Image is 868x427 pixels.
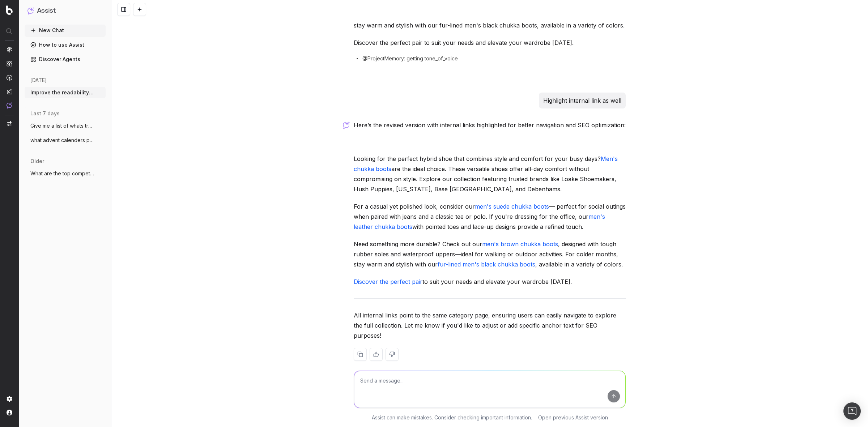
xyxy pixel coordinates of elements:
button: Assist [27,6,103,16]
a: Open previous Assist version [538,414,608,421]
span: @ProjectMemory: getting tone_of_voice [362,55,458,62]
img: Activation [7,74,12,81]
a: Discover Agents [25,54,106,65]
img: Analytics [7,47,12,52]
img: Assist [27,7,34,14]
a: fur-lined men's black chukka boots [438,261,535,268]
img: Setting [7,396,12,402]
button: What are the top competitors ranking for [25,168,106,179]
a: How to use Assist [25,39,106,51]
span: Give me a list of whats trendings [30,122,94,129]
h1: Assist [37,6,56,16]
span: What are the top competitors ranking for [30,170,94,177]
button: New Chat [25,25,106,36]
span: older [30,158,44,165]
img: Intelligence [7,60,12,67]
img: Assist [7,102,12,108]
span: [DATE] [30,77,47,84]
p: to suit your needs and elevate your wardrobe [DATE]. [354,277,626,287]
img: Botify assist logo [343,121,350,129]
span: what advent calenders pages can I create [30,137,94,144]
img: My account [7,410,12,415]
button: Improve the readability of [URL] [25,87,106,98]
a: Discover the perfect pair [354,278,422,285]
div: Open Intercom Messenger [843,402,861,420]
p: Looking for the perfect hybrid shoe that combines style and comfort for your busy days? are the i... [354,154,626,194]
p: Highlight internal link as well [543,95,621,106]
p: Need something more durable? Check out our , designed with tough rubber soles and waterproof uppe... [354,239,626,269]
img: Botify logo [6,5,13,15]
p: All internal links point to the same category page, ensuring users can easily navigate to explore... [354,310,626,341]
img: Switch project [7,121,12,126]
p: Here’s the revised version with internal links highlighted for better navigation and SEO optimiza... [354,120,626,130]
img: Studio [7,89,12,94]
button: what advent calenders pages can I create [25,134,106,146]
a: men's brown chukka boots [482,240,558,248]
p: Assist can make mistakes. Consider checking important information. [372,414,532,421]
span: last 7 days [30,110,60,117]
a: men's suede chukka boots [475,203,549,210]
button: Give me a list of whats trendings [25,120,106,132]
span: Improve the readability of [URL] [30,89,94,96]
p: For a casual yet polished look, consider our — perfect for social outings when paired with jeans ... [354,201,626,232]
p: Discover the perfect pair to suit your needs and elevate your wardrobe [DATE]. [354,38,626,48]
